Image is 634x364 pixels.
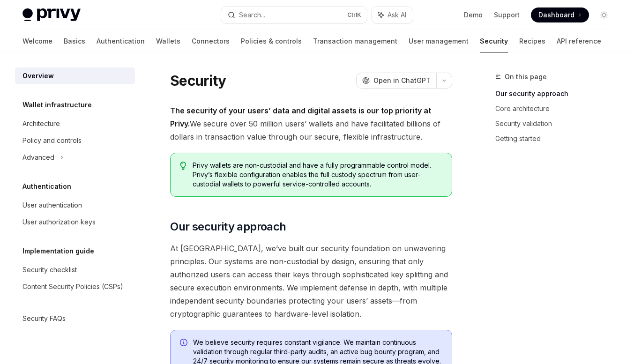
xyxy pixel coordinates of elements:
a: Policies & controls [241,30,302,52]
span: Ask AI [388,10,406,20]
a: Security validation [495,116,619,131]
span: Our security approach [170,219,286,234]
a: API reference [557,30,601,52]
button: Open in ChatGPT [356,73,436,89]
div: Search... [239,9,265,21]
a: Policy and controls [15,132,135,149]
span: Open in ChatGPT [373,76,431,85]
div: Content Security Policies (CSPs) [22,281,123,292]
a: Wallets [156,30,180,52]
h1: Security [170,72,226,89]
a: Our security approach [495,86,619,101]
span: Ctrl K [347,11,361,19]
a: Security [480,30,508,52]
strong: The security of your users’ data and digital assets is our top priority at Privy. [170,106,431,128]
div: Security FAQs [22,313,66,324]
h5: Implementation guide [22,245,94,257]
button: Ask AI [372,7,413,23]
span: At [GEOGRAPHIC_DATA], we’ve built our security foundation on unwavering principles. Our systems a... [170,242,452,320]
a: User authorization keys [15,214,135,230]
div: Advanced [22,152,54,163]
h5: Wallet infrastructure [22,99,92,111]
a: Recipes [519,30,545,52]
a: Transaction management [313,30,397,52]
button: Toggle dark mode [597,7,612,22]
a: Security checklist [15,261,135,278]
img: light logo [22,8,81,22]
div: Architecture [22,118,60,129]
a: Security FAQs [15,310,135,327]
a: Overview [15,67,135,84]
a: Support [494,10,520,20]
span: On this page [505,71,547,82]
a: Getting started [495,131,619,146]
div: User authentication [22,200,82,211]
div: User authorization keys [22,216,96,228]
a: Connectors [192,30,230,52]
div: Overview [22,70,54,82]
a: Authentication [97,30,145,52]
a: Architecture [15,115,135,132]
h5: Authentication [22,181,71,192]
svg: Info [180,339,189,348]
svg: Tip [180,162,186,170]
span: Privy wallets are non-custodial and have a fully programmable control model. Privy’s flexible con... [193,161,442,189]
a: Welcome [22,30,52,52]
button: Search...CtrlK [221,7,366,23]
a: Content Security Policies (CSPs) [15,278,135,295]
a: User authentication [15,197,135,214]
a: Demo [464,10,483,20]
div: Security checklist [22,264,77,275]
a: Basics [64,30,85,52]
span: Dashboard [538,10,574,20]
div: Policy and controls [22,135,82,146]
a: Dashboard [531,7,589,22]
a: User management [409,30,469,52]
span: We secure over 50 million users’ wallets and have facilitated billions of dollars in transaction ... [170,104,452,143]
a: Core architecture [495,101,619,116]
